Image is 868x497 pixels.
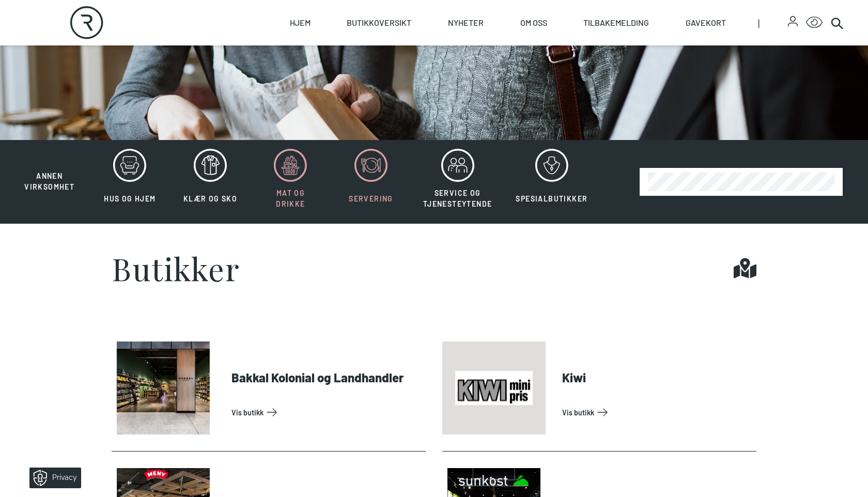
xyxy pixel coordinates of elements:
[332,148,410,215] button: Servering
[112,253,240,284] h1: Butikker
[24,172,74,191] span: Annen virksomhet
[171,148,250,215] button: Klær og sko
[10,148,89,193] button: Annen virksomhet
[412,148,503,215] button: Service og tjenesteytende
[104,194,156,203] span: Hus og hjem
[276,189,305,208] span: Mat og drikke
[183,194,237,203] span: Klær og sko
[423,189,492,208] span: Service og tjenesteytende
[516,194,587,203] span: Spesialbutikker
[806,14,823,31] button: Open Accessibility Menu
[91,148,169,215] button: Hus og hjem
[231,404,422,421] a: Vis Butikk: Bakkal Kolonial og Landhandler
[562,404,752,421] a: Vis Butikk: Kiwi
[349,194,393,203] span: Servering
[252,148,330,215] button: Mat og drikke
[505,148,598,215] button: Spesialbutikker
[10,464,95,492] iframe: Manage Preferences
